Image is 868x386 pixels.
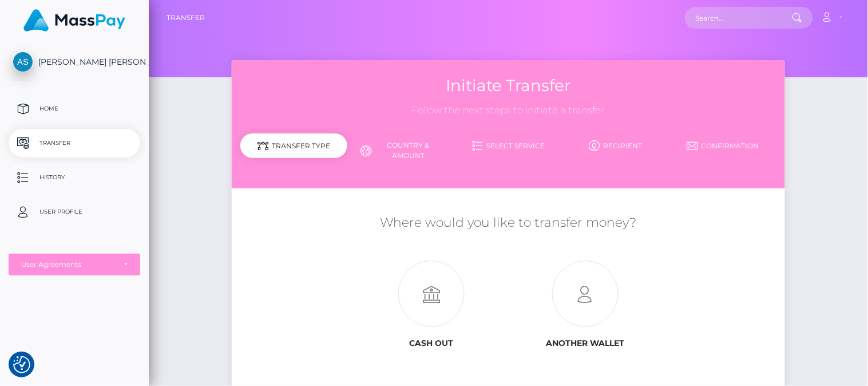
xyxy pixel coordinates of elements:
img: MassPay [23,9,125,31]
a: Recipient [562,136,669,156]
div: Transfer Type [240,133,348,158]
h6: Another wallet [517,338,654,348]
button: User Agreements [9,254,140,275]
span: [PERSON_NAME] [PERSON_NAME] [9,57,140,67]
h3: Initiate Transfer [240,74,777,97]
input: Search... [685,7,792,29]
div: User Agreements [21,260,115,269]
a: Confirmation [669,136,777,156]
p: Transfer [13,135,136,152]
a: User Profile [9,198,140,226]
a: History [9,163,140,192]
a: Home [9,94,140,123]
a: Select Service [455,136,562,156]
a: Transfer [9,129,140,157]
button: Consent Preferences [13,356,30,373]
a: Country & Amount [347,136,455,166]
p: History [13,169,136,186]
p: User Profile [13,203,136,220]
p: Home [13,100,136,117]
a: Transfer [167,6,205,30]
h6: Cash out [363,338,500,348]
h3: Follow the next steps to initiate a transfer [240,104,777,117]
h5: Where would you like to transfer money? [240,214,777,232]
img: Revisit consent button [13,356,30,373]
